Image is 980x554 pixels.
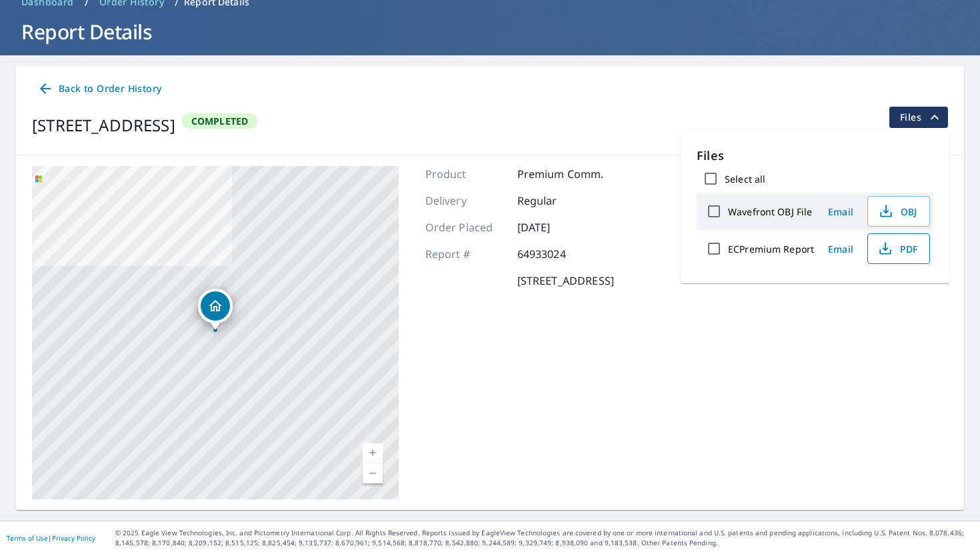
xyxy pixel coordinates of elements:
a: Current Level 17, Zoom In [363,443,383,463]
span: Files [900,109,943,125]
p: © 2025 Eagle View Technologies, Inc. and Pictometry International Corp. All Rights Reserved. Repo... [115,528,973,548]
p: [STREET_ADDRESS] [517,273,614,289]
label: Select all [725,173,765,185]
label: ECPremium Report [728,243,814,255]
p: Regular [517,193,597,209]
p: Report # [425,246,505,262]
span: Back to Order History [37,81,161,97]
span: Email [825,243,857,255]
div: Dropped pin, building 1, Residential property, 900 N Kingston St Caledonia, MN 55921 [198,289,233,330]
a: Terms of Use [7,533,48,543]
p: | [7,534,95,542]
button: filesDropdownBtn-64933024 [889,107,948,128]
a: Back to Order History [32,77,167,101]
p: [DATE] [517,219,597,235]
p: 64933024 [517,246,597,262]
p: Order Placed [425,219,505,235]
div: [STREET_ADDRESS] [32,113,175,137]
button: Email [819,239,862,259]
h1: Report Details [16,18,964,45]
p: Product [425,166,505,182]
p: Premium Comm. [517,166,604,182]
span: Email [825,205,857,218]
label: Wavefront OBJ File [728,205,812,218]
a: Current Level 17, Zoom Out [363,463,383,483]
a: Privacy Policy [52,533,95,543]
p: Files [697,147,933,165]
button: OBJ [867,196,930,227]
span: Completed [183,115,257,127]
button: PDF [867,233,930,264]
button: Email [819,201,862,222]
span: PDF [876,241,919,257]
p: Delivery [425,193,505,209]
span: OBJ [876,203,919,219]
